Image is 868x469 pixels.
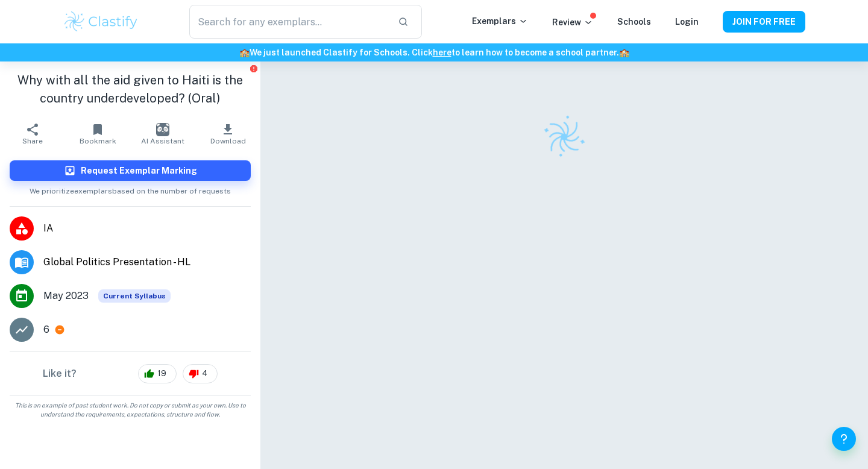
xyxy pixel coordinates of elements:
img: Clastify logo [535,108,593,166]
span: 🏫 [239,48,250,57]
input: Search for any exemplars... [189,5,388,39]
img: Clastify logo [63,10,139,34]
button: Help and Feedback [832,427,856,451]
span: AI Assistant [141,137,184,145]
span: Global Politics Presentation - HL [43,255,251,269]
button: AI Assistant [130,117,195,151]
span: Share [22,137,43,145]
p: 6 [43,323,49,337]
div: This exemplar is based on the current syllabus. Feel free to refer to it for inspiration/ideas wh... [98,289,171,303]
button: Download [195,117,260,151]
h6: We just launched Clastify for Schools. Click to learn how to become a school partner. [2,46,866,59]
span: IA [43,221,251,236]
span: 4 [195,368,214,380]
a: Schools [617,17,651,27]
button: Request Exemplar Marking [10,160,251,181]
a: here [433,48,451,57]
h6: Like it? [43,367,77,381]
button: Report issue [249,64,258,73]
span: Current Syllabus [98,289,171,303]
span: Bookmark [80,137,116,145]
span: This is an example of past student work. Do not copy or submit as your own. Use to understand the... [5,401,256,419]
p: Review [552,16,593,29]
p: Exemplars [472,14,528,28]
span: May 2023 [43,289,89,303]
span: Download [210,137,246,145]
span: We prioritize exemplars based on the number of requests [30,181,231,197]
div: 19 [138,364,177,383]
img: AI Assistant [156,123,169,136]
div: 4 [183,364,218,383]
button: JOIN FOR FREE [723,11,805,33]
h1: Why with all the aid given to Haiti is the country underdeveloped? (Oral) [10,71,251,107]
h6: Request Exemplar Marking [81,164,197,177]
a: Login [675,17,699,27]
span: 🏫 [619,48,629,57]
span: 19 [151,368,173,380]
button: Bookmark [65,117,130,151]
